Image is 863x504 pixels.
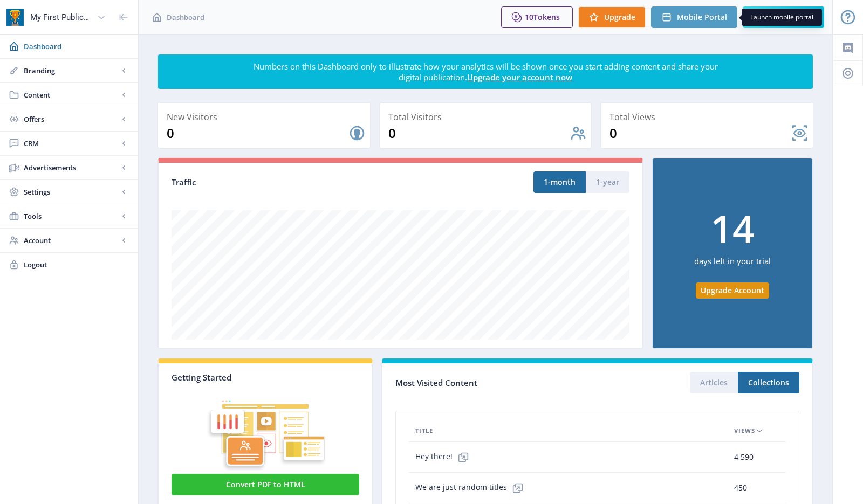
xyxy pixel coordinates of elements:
[533,171,586,193] button: 1-month
[24,162,119,173] span: Advertisements
[30,5,93,29] div: My First Publication
[24,89,119,100] span: Content
[690,372,738,393] button: Articles
[694,247,771,282] div: days left in your trial
[167,12,204,23] span: Dashboard
[743,6,824,28] button: Live Preview
[651,6,737,28] button: Mobile Portal
[609,125,791,142] div: 0
[24,65,119,76] span: Branding
[24,259,129,270] span: Logout
[696,282,769,299] button: Upgrade Account
[750,13,813,22] span: Launch mobile portal
[533,12,560,22] span: Tokens
[167,125,348,142] div: 0
[501,6,573,28] button: 10Tokens
[609,109,809,125] div: Total Views
[710,209,755,247] div: 14
[172,383,359,472] img: graphic
[388,109,587,125] div: Total Visitors
[24,41,129,52] span: Dashboard
[734,481,747,494] span: 450
[395,375,597,391] div: Most Visited Content
[467,72,572,82] a: Upgrade your account now
[24,211,119,222] span: Tools
[167,109,366,125] div: New Visitors
[252,61,718,82] div: Numbers on this Dashboard only to illustrate how your analytics will be shown once you start addi...
[24,187,119,197] span: Settings
[415,424,433,437] span: Title
[677,13,727,22] span: Mobile Portal
[604,13,635,22] span: Upgrade
[415,446,474,468] span: Hey there!
[24,138,119,149] span: CRM
[738,372,799,393] button: Collections
[586,171,629,193] button: 1-year
[172,372,359,383] div: Getting Started
[734,451,754,464] span: 4,590
[24,114,119,125] span: Offers
[172,474,359,495] button: Convert PDF to HTML
[578,6,646,28] button: Upgrade
[6,9,24,26] img: app-icon.png
[415,477,529,499] span: We are just random titles
[388,125,570,142] div: 0
[172,176,401,189] div: Traffic
[24,235,119,246] span: Account
[734,424,755,437] span: Views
